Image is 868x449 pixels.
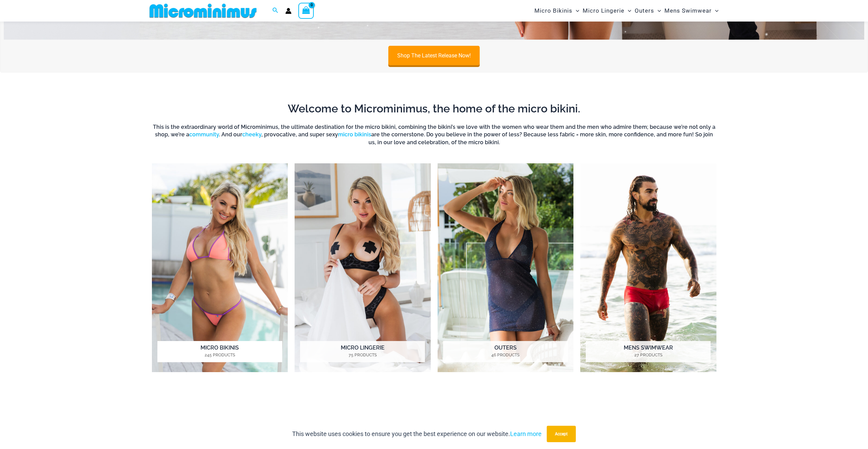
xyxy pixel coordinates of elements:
h2: Micro Lingerie [300,341,425,362]
a: micro bikinis [338,131,371,138]
a: Visit product category Micro Bikinis [152,163,288,372]
h2: Micro Bikinis [157,341,282,362]
span: Micro Bikinis [534,2,572,19]
a: Visit product category Micro Lingerie [295,163,431,372]
img: Micro Bikinis [152,163,288,372]
span: Outers [635,2,654,19]
h6: This is the extraordinary world of Microminimus, the ultimate destination for the micro bikini, c... [152,123,716,146]
span: Menu Toggle [624,2,631,19]
a: community [189,131,219,138]
span: Mens Swimwear [664,2,712,19]
span: Menu Toggle [654,2,661,19]
button: Accept [547,426,576,442]
a: Search icon link [272,6,278,15]
a: View Shopping Cart, empty [298,3,314,18]
img: MM SHOP LOGO FLAT [147,3,259,18]
img: Micro Lingerie [295,163,431,372]
mark: 46 Products [443,352,568,358]
a: Shop The Latest Release Now! [388,46,480,65]
mark: 245 Products [157,352,282,358]
a: Learn more [510,430,542,437]
a: Micro LingerieMenu ToggleMenu Toggle [581,2,633,19]
h2: Outers [443,341,568,362]
a: Mens SwimwearMenu ToggleMenu Toggle [663,2,720,19]
img: Mens Swimwear [580,163,716,372]
img: Outers [438,163,574,372]
span: Menu Toggle [712,2,718,19]
mark: 75 Products [300,352,425,358]
a: Micro BikinisMenu ToggleMenu Toggle [533,2,581,19]
iframe: TrustedSite Certified [152,390,716,441]
span: Micro Lingerie [583,2,624,19]
h2: Welcome to Microminimus, the home of the micro bikini. [152,101,716,116]
a: OutersMenu ToggleMenu Toggle [633,2,663,19]
a: Visit product category Mens Swimwear [580,163,716,372]
h2: Mens Swimwear [586,341,711,362]
span: Menu Toggle [572,2,579,19]
p: This website uses cookies to ensure you get the best experience on our website. [292,429,542,439]
a: Visit product category Outers [438,163,574,372]
a: cheeky [242,131,261,138]
nav: Site Navigation [532,1,722,21]
a: Account icon link [285,8,292,14]
mark: 27 Products [586,352,711,358]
